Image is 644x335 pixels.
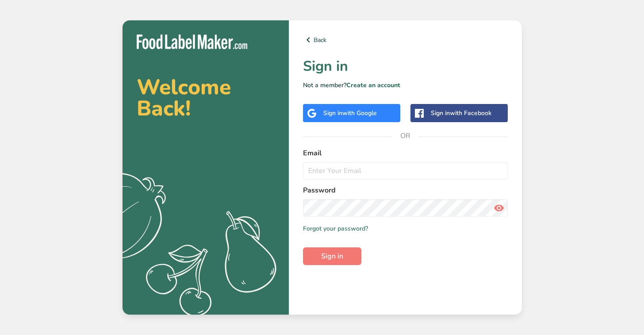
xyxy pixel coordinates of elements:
[342,109,377,117] span: with Google
[323,108,377,118] div: Sign in
[303,224,368,233] a: Forgot your password?
[303,148,508,158] label: Email
[303,81,508,90] p: Not a member?
[303,35,508,45] a: Back
[321,251,343,262] span: Sign in
[137,35,247,49] img: Food Label Maker
[303,162,508,180] input: Enter Your Email
[346,81,400,89] a: Create an account
[303,247,361,265] button: Sign in
[303,56,508,77] h1: Sign in
[392,123,418,149] span: OR
[303,185,508,196] label: Password
[137,77,275,119] h2: Welcome Back!
[450,109,491,117] span: with Facebook
[431,108,491,118] div: Sign in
